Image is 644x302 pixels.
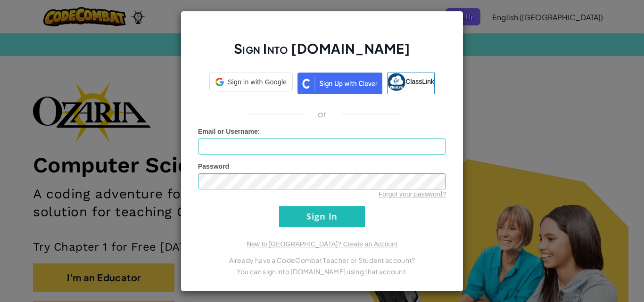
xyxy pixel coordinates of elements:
span: ClassLink [405,77,434,85]
img: clever_sso_button@2x.png [297,73,382,94]
h2: Sign Into [DOMAIN_NAME] [198,40,446,67]
input: Sign In [279,206,365,227]
p: Already have a CodeCombat Teacher or Student account? [198,254,446,266]
span: Password [198,163,229,170]
a: New to [GEOGRAPHIC_DATA]? Create an Account [247,240,397,248]
a: Forgot your password? [379,190,446,198]
span: Email or Username [198,128,258,135]
p: You can sign into [DOMAIN_NAME] using that account. [198,266,446,277]
label: : [198,127,260,136]
p: or [318,108,327,120]
span: Sign in with Google [228,77,287,87]
div: Sign in with Google [209,73,293,91]
a: Sign in with Google [209,73,293,94]
img: classlink-logo-small.png [388,73,405,91]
